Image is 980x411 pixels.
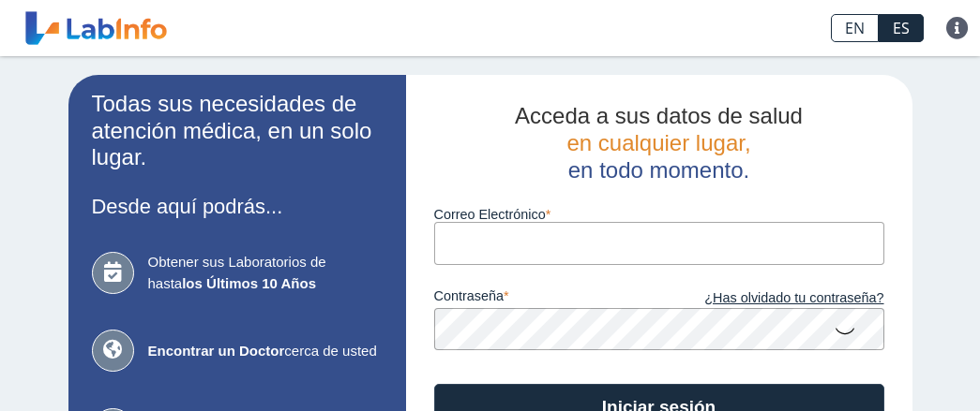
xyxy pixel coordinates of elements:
font: en cualquier lugar, [566,130,750,155]
font: Obtener sus Laboratorios de hasta [148,254,326,291]
font: EN [845,18,865,38]
font: ES [893,18,910,38]
font: Acceda a sus datos de salud [515,103,803,128]
font: ¿Has olvidado tu contraseña? [704,290,883,305]
font: los Últimos 10 Años [182,275,316,291]
font: Encontrar un Doctor [148,343,285,359]
font: en todo momento. [568,157,749,183]
font: contraseña [434,288,504,303]
font: Todas sus necesidades de atención médica, en un solo lugar. [92,91,372,170]
font: Correo Electrónico [434,207,546,222]
font: cerca de usted [284,343,376,359]
font: Desde aquí podrás... [92,195,283,218]
a: ¿Has olvidado tu contraseña? [659,288,884,309]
